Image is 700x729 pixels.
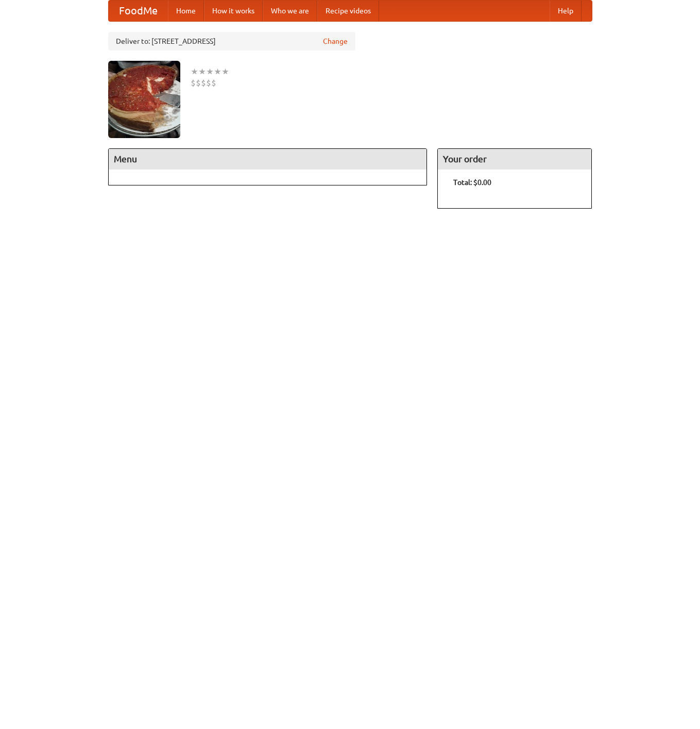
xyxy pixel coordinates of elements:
li: $ [206,77,211,89]
li: $ [201,77,206,89]
a: Recipe videos [317,1,379,21]
a: How it works [204,1,263,21]
img: angular.jpg [108,61,180,138]
li: $ [191,77,196,89]
b: Total: $0.00 [453,178,491,187]
li: ★ [214,66,221,77]
h4: Your order [438,149,591,169]
li: ★ [191,66,198,77]
li: ★ [221,66,229,77]
h4: Menu [109,149,427,169]
a: Change [323,36,348,46]
div: Deliver to: [STREET_ADDRESS] [108,32,355,50]
a: Help [550,1,582,21]
a: Home [168,1,204,21]
li: $ [196,77,201,89]
li: $ [211,77,216,89]
a: Who we are [263,1,317,21]
li: ★ [198,66,206,77]
li: ★ [206,66,214,77]
a: FoodMe [109,1,168,21]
